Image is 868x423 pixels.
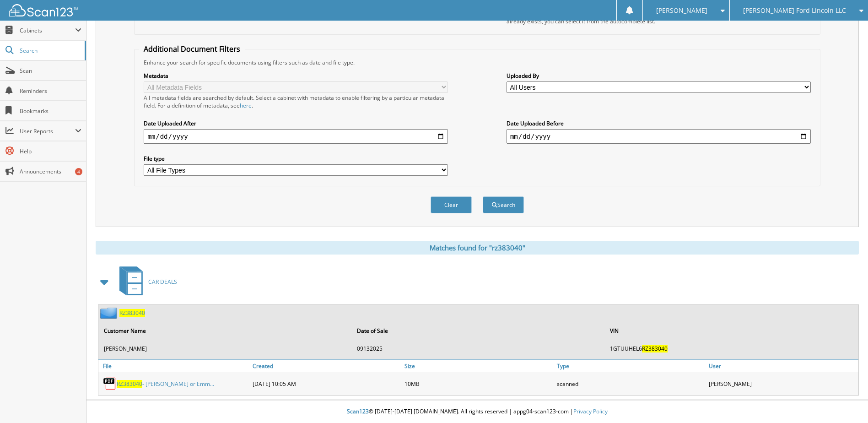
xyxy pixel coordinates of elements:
input: end [507,129,811,144]
span: CAR DEALS [148,278,177,286]
div: 10MB [402,374,554,393]
span: RZ383040 [117,380,142,388]
img: scan123-logo-white.svg [9,4,78,16]
a: File [98,360,250,372]
button: Clear [431,196,472,213]
span: Scan123 [347,407,369,415]
span: Scan [20,67,81,75]
span: User Reports [20,127,75,135]
iframe: Chat Widget [822,379,868,423]
span: Cabinets [20,27,75,34]
th: VIN [605,321,857,340]
a: RZ383040- [PERSON_NAME] or Emm... [117,380,214,388]
div: Enhance your search for specific documents using filters such as date and file type. [139,59,815,66]
a: CAR DEALS [114,264,177,300]
a: Created [250,360,402,372]
span: Reminders [20,87,81,95]
span: Help [20,147,81,155]
div: [DATE] 10:05 AM [250,374,402,393]
a: here [240,102,252,109]
label: Metadata [144,72,448,80]
span: [PERSON_NAME] Ford Lincoln LLC [743,8,846,13]
a: Privacy Policy [573,407,608,415]
span: Search [20,47,80,54]
button: Search [483,196,524,213]
label: Date Uploaded Before [507,119,811,127]
label: File type [144,155,448,163]
img: PDF.png [103,377,117,390]
a: RZ383040 [119,309,145,317]
div: 4 [75,168,82,175]
a: Type [555,360,706,372]
span: Bookmarks [20,107,81,115]
span: RZ383040 [642,345,668,352]
div: [PERSON_NAME] [706,374,858,393]
th: Customer Name [99,321,351,340]
td: 1GTUUHEL6 [605,341,857,356]
td: 09132025 [352,341,604,356]
span: [PERSON_NAME] [656,8,707,13]
legend: Additional Document Filters [139,44,245,54]
span: Announcements [20,168,81,175]
label: Date Uploaded After [144,119,448,127]
div: © [DATE]-[DATE] [DOMAIN_NAME]. All rights reserved | appg04-scan123-com | [86,401,868,423]
label: Uploaded By [507,72,811,80]
div: All metadata fields are searched by default. Select a cabinet with metadata to enable filtering b... [144,94,448,109]
input: start [144,129,448,144]
td: [PERSON_NAME] [99,341,351,356]
div: Matches found for "rz383040" [96,241,859,255]
img: folder2.png [100,307,119,319]
a: Size [402,360,554,372]
a: User [706,360,858,372]
th: Date of Sale [352,321,604,340]
div: scanned [555,374,706,393]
